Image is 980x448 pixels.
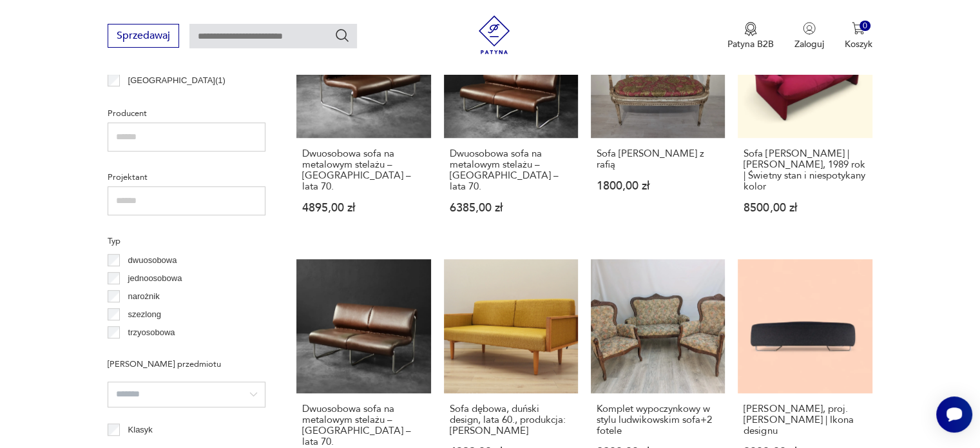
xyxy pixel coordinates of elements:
h3: Dwuosobowa sofa na metalowym stelażu – [GEOGRAPHIC_DATA] – lata 70. [450,148,572,192]
button: Sprzedawaj [108,24,179,48]
button: 0Koszyk [845,22,872,50]
h3: Dwuosobowa sofa na metalowym stelażu – [GEOGRAPHIC_DATA] – lata 70. [302,148,425,192]
p: dwuosobowa [128,253,177,268]
a: Ikona medaluPatyna B2B [727,22,774,50]
a: Sofa Ludwik XVI z rafiąSofa [PERSON_NAME] z rafią1800,00 zł [591,3,725,238]
p: Zaloguj [794,38,824,50]
img: Ikona medalu [744,22,757,36]
p: szezlong [128,307,161,322]
button: Zaloguj [794,22,824,50]
p: 1800,00 zł [597,180,719,191]
p: 6385,00 zł [450,202,572,213]
button: Szukaj [334,28,350,43]
p: Klasyk [128,423,153,437]
p: 8500,00 zł [744,202,866,213]
h3: Sofa dębowa, duński design, lata 60., produkcja: [PERSON_NAME] [450,404,572,436]
button: Patyna B2B [727,22,774,50]
a: Sprzedawaj [108,32,179,41]
p: Projektant [108,170,265,184]
p: Koszyk [845,38,872,50]
p: Patyna B2B [727,38,774,50]
p: [PERSON_NAME] przedmiotu [108,357,265,371]
div: 0 [860,21,870,32]
p: jednoosobowa [128,271,182,286]
h3: Komplet wypoczynkowy w stylu ludwikowskim sofa+2 fotele [597,404,719,436]
p: Typ [108,234,265,248]
p: narożnik [128,289,160,304]
h3: Dwuosobowa sofa na metalowym stelażu – [GEOGRAPHIC_DATA] – lata 70. [302,404,425,447]
p: [GEOGRAPHIC_DATA] ( 1 ) [128,73,226,88]
iframe: Smartsupp widget button [936,396,972,433]
img: Patyna - sklep z meblami i dekoracjami vintage [475,15,514,54]
a: Dwuosobowa sofa na metalowym stelażu – Niemcy – lata 70.Dwuosobowa sofa na metalowym stelażu – [G... [444,3,578,238]
p: 4895,00 zł [302,202,425,213]
h3: [PERSON_NAME], proj. [PERSON_NAME] | Ikona designu [744,404,866,436]
img: Ikonka użytkownika [803,22,816,35]
p: Producent [108,106,265,121]
h3: Sofa [PERSON_NAME] z rafią [597,148,719,170]
h3: Sofa [PERSON_NAME] | [PERSON_NAME], 1989 rok | Świetny stan i niespotykany kolor [744,148,866,192]
a: KlasykSofa Cassina Portovenere | Vico Magistretti, 1989 rok | Świetny stan i niespotykany kolorSo... [738,3,872,238]
a: Dwuosobowa sofa na metalowym stelażu – Niemcy – lata 70.Dwuosobowa sofa na metalowym stelażu – [G... [296,3,430,238]
p: trzyosobowa [128,326,175,340]
img: Ikona koszyka [852,22,865,35]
